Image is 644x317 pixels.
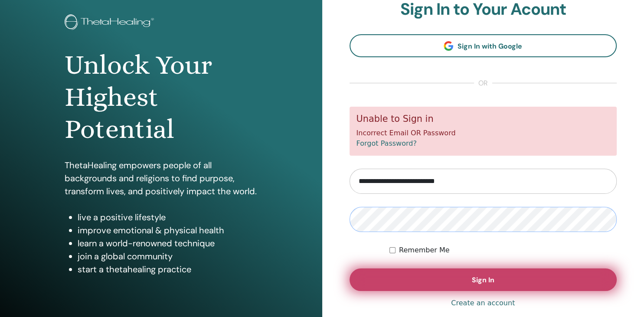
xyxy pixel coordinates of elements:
[458,42,522,51] span: Sign In with Google
[78,237,258,250] li: learn a world-renowned technique
[399,245,450,255] label: Remember Me
[78,250,258,263] li: join a global community
[472,275,494,284] span: Sign In
[78,263,258,276] li: start a thetahealing practice
[356,114,610,124] h5: Unable to Sign in
[78,211,258,224] li: live a positive lifestyle
[65,49,258,146] h1: Unlock Your Highest Potential
[78,224,258,237] li: improve emotional & physical health
[350,268,617,291] button: Sign In
[356,139,417,147] a: Forgot Password?
[474,78,492,88] span: or
[350,34,617,57] a: Sign In with Google
[65,159,258,198] p: ThetaHealing empowers people of all backgrounds and religions to find purpose, transform lives, a...
[451,298,515,308] a: Create an account
[350,107,617,156] div: Incorrect Email OR Password
[389,245,617,255] div: Keep me authenticated indefinitely or until I manually logout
